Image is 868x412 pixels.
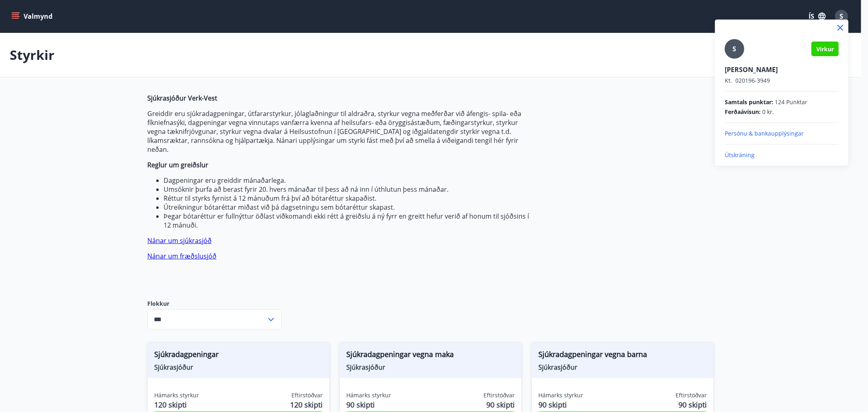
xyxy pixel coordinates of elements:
span: Kt. [725,77,732,84]
span: Samtals punktar : [725,98,773,106]
span: 124 Punktar [775,98,807,106]
span: S [733,44,737,53]
span: Ferðaávísun : [725,108,761,116]
p: Persónu & bankaupplýsingar [725,129,839,138]
span: Virkur [816,45,834,53]
p: 020196-3949 [725,77,839,85]
p: Útskráning [725,151,839,159]
span: 0 kr. [762,108,774,116]
p: [PERSON_NAME] [725,65,839,74]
